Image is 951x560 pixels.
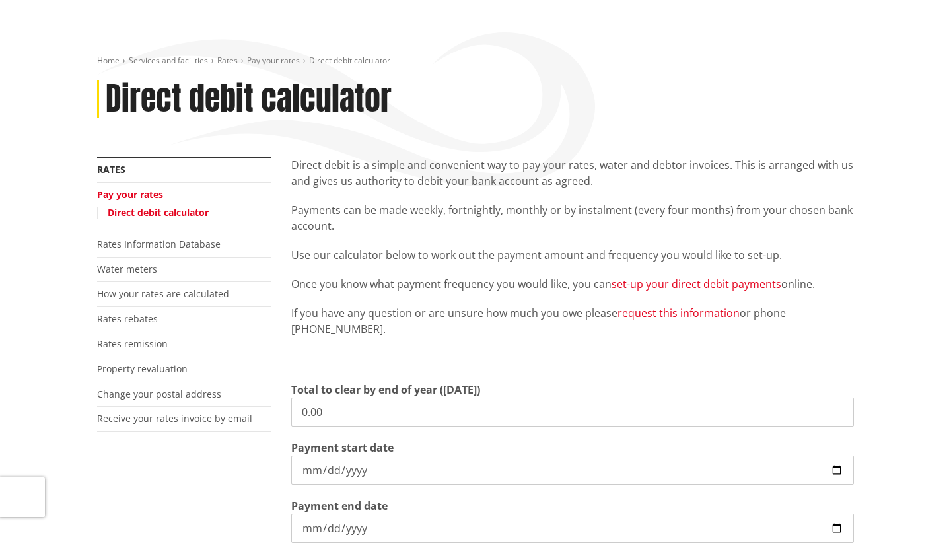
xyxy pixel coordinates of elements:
a: Pay your rates [97,188,163,201]
p: If you have any question or are unsure how much you owe please or phone [PHONE_NUMBER]. [291,305,854,337]
label: Payment end date [291,498,388,514]
a: Services and facilities [129,55,208,66]
p: Direct debit is a simple and convenient way to pay your rates, water and debtor invoices. This is... [291,157,854,189]
label: Total to clear by end of year ([DATE]) [291,382,480,398]
label: Payment start date [291,440,394,456]
a: Direct debit calculator [108,206,209,219]
a: Water meters [97,263,157,275]
a: Rates [97,163,125,176]
nav: breadcrumb [97,55,854,67]
a: set-up your direct debit payments [612,277,781,291]
a: Pay your rates [247,55,300,66]
a: Change your postal address [97,388,221,400]
a: request this information [617,306,740,320]
a: Receive your rates invoice by email [97,412,252,425]
a: Rates rebates [97,312,158,325]
a: Home [97,55,120,66]
p: Use our calculator below to work out the payment amount and frequency you would like to set-up. [291,247,854,263]
a: Rates [217,55,238,66]
iframe: Messenger Launcher [890,505,938,552]
h1: Direct debit calculator [106,80,392,118]
p: Payments can be made weekly, fortnightly, monthly or by instalment (every four months) from your ... [291,202,854,234]
a: Property revaluation [97,363,188,375]
a: Rates Information Database [97,238,221,250]
a: How your rates are calculated [97,287,229,300]
span: Direct debit calculator [309,55,390,66]
p: Once you know what payment frequency you would like, you can online. [291,276,854,292]
a: Rates remission [97,337,168,350]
